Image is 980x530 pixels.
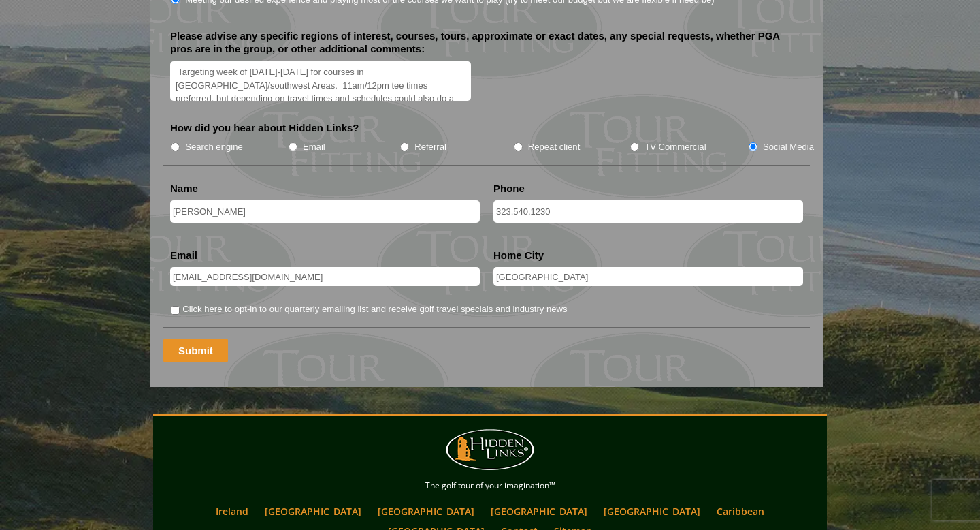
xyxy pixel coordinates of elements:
[493,182,525,196] label: Phone
[371,501,481,521] a: [GEOGRAPHIC_DATA]
[710,501,771,521] a: Caribbean
[493,249,544,262] label: Home City
[182,302,567,316] label: Click here to opt-in to our quarterly emailing list and receive golf travel specials and industry...
[170,121,359,135] label: How did you hear about Hidden Links?
[414,140,446,154] label: Referral
[209,501,255,521] a: Ireland
[597,501,707,521] a: [GEOGRAPHIC_DATA]
[170,61,471,102] textarea: Targeting week of [DATE]-[DATE] for courses in [GEOGRAPHIC_DATA]/southwest Areas. 11am/12pm tee t...
[528,140,581,154] label: Repeat client
[644,140,706,154] label: TV Commercial
[484,501,594,521] a: [GEOGRAPHIC_DATA]
[163,339,228,362] input: Submit
[157,478,823,493] p: The golf tour of your imagination™
[258,501,368,521] a: [GEOGRAPHIC_DATA]
[170,182,198,196] label: Name
[303,140,325,154] label: Email
[763,140,814,154] label: Social Media
[170,29,803,56] label: Please advise any specific regions of interest, courses, tours, approximate or exact dates, any s...
[170,249,197,262] label: Email
[185,140,243,154] label: Search engine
